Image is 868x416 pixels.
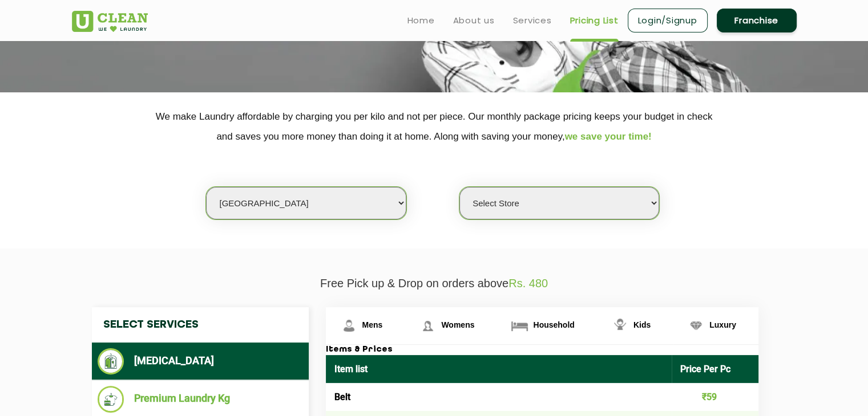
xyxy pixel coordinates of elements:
[98,386,124,413] img: Premium Laundry Kg
[508,277,548,289] span: Rs. 480
[709,320,736,329] span: Luxury
[72,277,797,290] p: Free Pick up & Drop on orders above
[672,355,758,383] th: Price Per Pc
[72,11,148,32] img: UClean Laundry and Dry Cleaning
[98,348,303,374] li: [MEDICAL_DATA]
[628,9,708,32] a: Login/Signup
[510,316,530,336] img: Household
[686,316,706,336] img: Luxury
[610,316,630,336] img: Kids
[570,14,619,27] a: Pricing List
[513,14,552,27] a: Services
[72,107,797,146] p: We make Laundry affordable by charging you per kilo and not per piece. Our monthly package pricin...
[339,316,359,336] img: Mens
[407,14,435,27] a: Home
[326,355,672,383] th: Item list
[326,383,672,411] td: Belt
[565,131,652,142] span: we save your time!
[633,320,651,329] span: Kids
[672,383,758,411] td: ₹59
[98,386,303,413] li: Premium Laundry Kg
[441,320,474,329] span: Womens
[98,348,124,374] img: Dry Cleaning
[453,14,495,27] a: About us
[418,316,438,336] img: Womens
[92,307,309,342] h4: Select Services
[326,345,758,355] h3: Items & Prices
[362,320,383,329] span: Mens
[717,9,797,32] a: Franchise
[533,320,574,329] span: Household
